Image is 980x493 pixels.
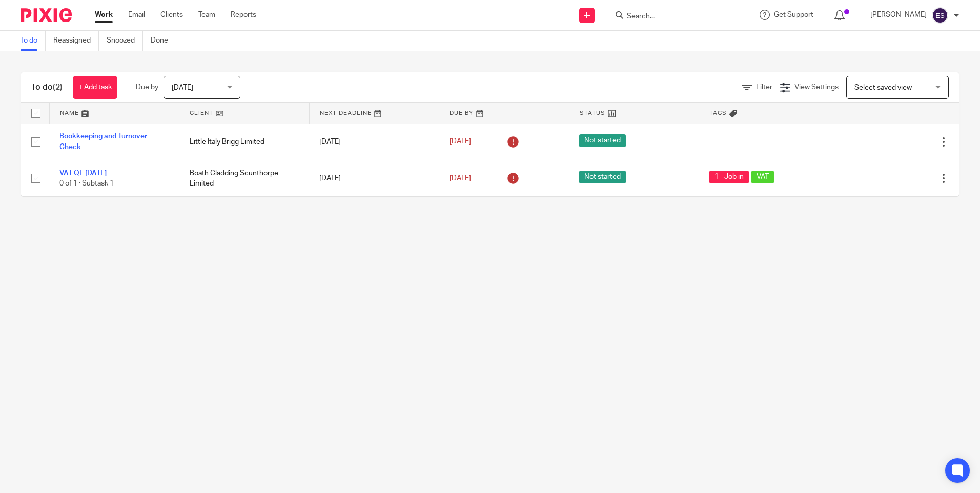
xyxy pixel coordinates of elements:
[136,82,158,92] p: Due by
[59,180,114,187] span: 0 of 1 · Subtask 1
[450,138,471,146] span: [DATE]
[579,171,626,183] span: Not started
[626,12,718,22] input: Search
[854,84,912,91] span: Select saved view
[756,84,772,91] span: Filter
[709,137,819,147] div: ---
[59,133,147,150] a: Bookkeeping and Turnover Check
[198,10,215,20] a: Team
[450,175,471,182] span: [DATE]
[179,160,310,196] td: Boath Cladding Scunthorpe Limited
[21,8,72,22] img: Pixie
[128,10,145,20] a: Email
[95,10,113,20] a: Work
[73,76,117,99] a: + Add task
[794,84,839,91] span: View Settings
[709,171,749,183] span: 1 - Job in
[21,31,46,51] a: To do
[751,171,774,183] span: VAT
[709,110,727,116] span: Tags
[579,134,626,147] span: Not started
[31,82,63,93] h1: To do
[231,10,256,20] a: Reports
[309,160,439,196] td: [DATE]
[309,124,439,160] td: [DATE]
[172,84,193,91] span: [DATE]
[59,170,107,177] a: VAT QE [DATE]
[160,10,183,20] a: Clients
[107,31,143,51] a: Snoozed
[179,124,310,160] td: Little Italy Brigg Limited
[53,31,99,51] a: Reassigned
[774,11,813,18] span: Get Support
[151,31,176,51] a: Done
[53,83,63,91] span: (2)
[870,10,927,20] p: [PERSON_NAME]
[932,7,948,24] img: svg%3E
